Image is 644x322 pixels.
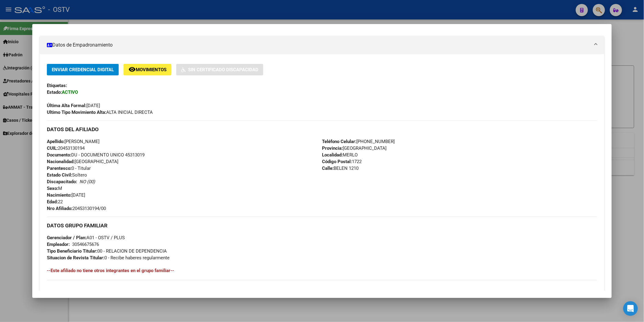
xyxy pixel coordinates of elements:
[47,242,70,247] strong: Empleador:
[47,179,77,184] strong: Discapacitado:
[72,241,99,248] div: 30546675676
[47,186,62,191] span: M
[136,67,166,73] span: Movimientos
[47,145,85,151] span: 20453130194
[47,192,72,198] strong: Nacimiento:
[47,64,119,75] button: Enviar Credencial Digital
[322,159,362,164] span: 1722
[47,255,170,261] span: 0 - Recibe haberes regularmente
[47,172,72,178] strong: Estado Civil:
[322,145,343,151] strong: Provincia:
[47,83,67,88] strong: Etiquetas:
[47,206,106,211] span: 20453130194/00
[47,152,71,158] strong: Documento:
[47,152,145,158] span: DU - DOCUMENTO UNICO 45313019
[47,110,106,115] strong: Ultimo Tipo Movimiento Alta:
[47,159,75,164] strong: Nacionalidad:
[47,235,86,240] strong: Gerenciador / Plan:
[47,139,100,144] span: [PERSON_NAME]
[47,139,65,144] strong: Apellido:
[47,166,91,171] span: 0 - Titular
[623,301,638,316] div: Open Intercom Messenger
[47,199,63,205] span: 22
[322,152,343,158] strong: Localidad:
[47,166,72,171] strong: Parentesco:
[47,172,87,178] span: Soltero
[47,206,72,211] strong: Nro Afiliado:
[47,103,86,108] strong: Última Alta Formal:
[322,139,356,144] strong: Teléfono Celular:
[47,255,104,261] strong: Situacion de Revista Titular:
[47,41,590,49] mat-panel-title: Datos de Empadronamiento
[322,152,358,158] span: MERLO
[40,36,604,54] mat-expansion-panel-header: Datos de Empadronamiento
[176,64,263,75] button: Sin Certificado Discapacidad
[47,199,58,205] strong: Edad:
[47,222,597,229] h3: DATOS GRUPO FAMILIAR
[47,248,167,254] span: 00 - RELACION DE DEPENDENCIA
[47,235,125,240] span: A01 - OSTV / PLUS
[52,67,114,73] span: Enviar Credencial Digital
[322,139,395,144] span: [PHONE_NUMBER]
[47,267,597,274] h4: --Este afiliado no tiene otros integrantes en el grupo familiar--
[322,166,359,171] span: BELEN 1210
[79,179,95,184] i: NO (00)
[47,110,153,115] span: ALTA INICIAL DIRECTA
[47,186,58,191] strong: Sexo:
[47,103,100,108] span: [DATE]
[188,67,258,73] span: Sin Certificado Discapacidad
[62,89,78,95] strong: ACTIVO
[47,145,58,151] strong: CUIL:
[47,192,85,198] span: [DATE]
[47,126,597,133] h3: DATOS DEL AFILIADO
[47,248,97,254] strong: Tipo Beneficiario Titular:
[128,66,136,73] mat-icon: remove_red_eye
[124,64,171,75] button: Movimientos
[47,89,62,95] strong: Estado:
[322,145,387,151] span: [GEOGRAPHIC_DATA]
[322,159,352,164] strong: Código Postal:
[47,159,118,164] span: [GEOGRAPHIC_DATA]
[322,166,334,171] strong: Calle:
